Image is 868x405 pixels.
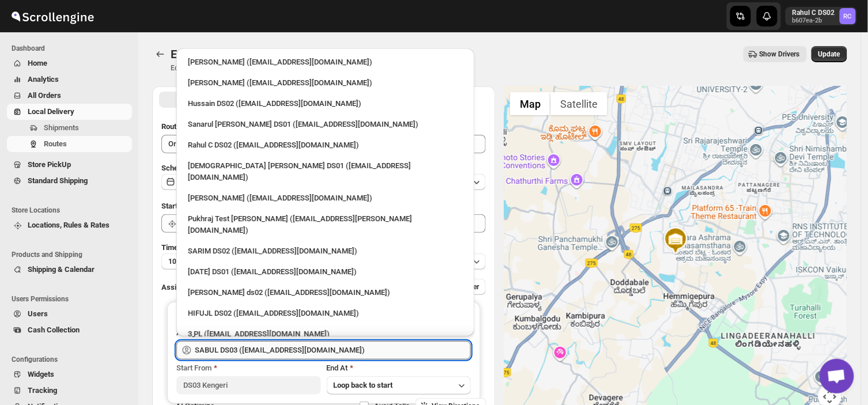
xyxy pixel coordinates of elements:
[171,63,265,73] p: Edit/update your created route
[176,53,474,71] li: Rahul Chopra (pukhraj@home-run.co)
[176,281,474,302] li: Rashidul ds02 (vaseno4694@minduls.com)
[176,187,474,207] li: Vikas Rathod (lolegiy458@nalwan.com)
[161,253,486,270] button: 10 minutes
[12,355,133,364] span: Configurations
[188,56,463,68] div: [PERSON_NAME] ([EMAIL_ADDRESS][DOMAIN_NAME])
[28,325,80,334] span: Cash Collection
[510,92,550,115] button: Show street map
[12,250,133,259] span: Products and Shipping
[7,88,132,104] button: All Orders
[188,119,463,130] div: Sanarul [PERSON_NAME] DS01 ([EMAIL_ADDRESS][DOMAIN_NAME])
[161,283,193,292] span: Assign to
[28,370,54,378] span: Widgets
[28,160,71,169] span: Store PickUp
[176,92,474,113] li: Hussain DS02 (jarav60351@abatido.com)
[176,323,474,343] li: 3 PL (hello@home-run.co)
[28,386,57,395] span: Tracking
[188,77,463,89] div: [PERSON_NAME] ([EMAIL_ADDRESS][DOMAIN_NAME])
[28,265,95,274] span: Shipping & Calendar
[171,47,222,61] span: Edit Route
[188,213,463,236] div: Pukhraj Test [PERSON_NAME] ([EMAIL_ADDRESS][PERSON_NAME][DOMAIN_NAME])
[792,8,835,17] p: Rahul C DS02
[176,302,474,323] li: HIFUJL DS02 (cepali9173@intady.com)
[844,13,852,20] text: RC
[7,366,132,383] button: Widgets
[28,59,47,67] span: Home
[176,134,474,154] li: Rahul C DS02 (rahul.chopra@home-run.co)
[327,376,471,395] button: Loop back to start
[7,136,132,152] button: Routes
[161,122,202,131] span: Route Name
[820,359,854,393] div: Open chat
[28,75,59,84] span: Analytics
[12,206,133,215] span: Store Locations
[152,46,168,62] button: Routes
[744,46,807,62] button: Show Drivers
[7,383,132,399] button: Tracking
[7,306,132,322] button: Users
[176,207,474,240] li: Pukhraj Test Grewal (lesogip197@pariag.com)
[161,174,486,190] button: [DATE]|[DATE]
[176,240,474,260] li: SARIM DS02 (xititor414@owlny.com)
[176,71,474,92] li: Mujakkir Benguli (voweh79617@daypey.com)
[176,364,212,372] span: Start From
[9,2,96,31] img: ScrollEngine
[28,221,110,229] span: Locations, Rules & Rates
[188,328,463,340] div: 3 PL ([EMAIL_ADDRESS][DOMAIN_NAME])
[7,71,132,88] button: Analytics
[28,107,74,116] span: Local Delivery
[550,92,607,115] button: Show satellite imagery
[161,135,486,153] input: Eg: Bengaluru Route
[168,257,203,266] span: 10 minutes
[176,260,474,281] li: Raja DS01 (gasecig398@owlny.com)
[792,17,835,24] p: b607ea-2b
[176,154,474,187] li: Islam Laskar DS01 (vixib74172@ikowat.com)
[334,381,393,389] span: Loop back to start
[7,55,132,71] button: Home
[327,362,471,374] div: End At
[188,98,463,109] div: Hussain DS02 ([EMAIL_ADDRESS][DOMAIN_NAME])
[195,341,471,359] input: Search assignee
[28,309,48,318] span: Users
[7,120,132,136] button: Shipments
[188,192,463,204] div: [PERSON_NAME] ([EMAIL_ADDRESS][DOMAIN_NAME])
[12,294,133,304] span: Users Permissions
[188,139,463,151] div: Rahul C DS02 ([EMAIL_ADDRESS][DOMAIN_NAME])
[760,50,800,59] span: Show Drivers
[188,308,463,319] div: HIFUJL DS02 ([EMAIL_ADDRESS][DOMAIN_NAME])
[188,266,463,278] div: [DATE] DS01 ([EMAIL_ADDRESS][DOMAIN_NAME])
[840,8,856,24] span: Rahul C DS02
[159,92,323,108] button: All Route Options
[818,50,840,59] span: Update
[812,46,847,62] button: Update
[7,322,132,338] button: Cash Collection
[44,123,79,132] span: Shipments
[786,7,857,25] button: User menu
[161,164,207,172] span: Scheduled for
[188,245,463,257] div: SARIM DS02 ([EMAIL_ADDRESS][DOMAIN_NAME])
[12,44,133,53] span: Dashboard
[28,176,88,185] span: Standard Shipping
[188,287,463,298] div: [PERSON_NAME] ds02 ([EMAIL_ADDRESS][DOMAIN_NAME])
[188,160,463,183] div: [DEMOGRAPHIC_DATA] [PERSON_NAME] DS01 ([EMAIL_ADDRESS][DOMAIN_NAME])
[161,202,252,210] span: Start Location (Warehouse)
[161,243,208,252] span: Time Per Stop
[7,217,132,233] button: Locations, Rules & Rates
[7,262,132,278] button: Shipping & Calendar
[28,91,61,100] span: All Orders
[176,113,474,134] li: Sanarul Haque DS01 (fefifag638@adosnan.com)
[44,139,67,148] span: Routes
